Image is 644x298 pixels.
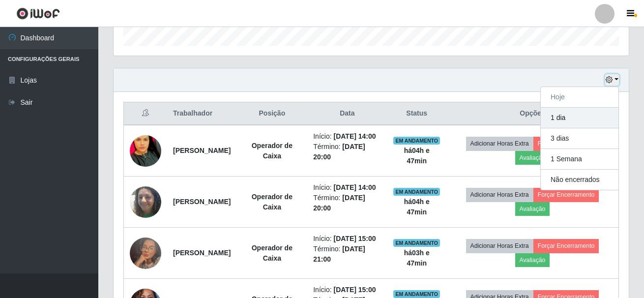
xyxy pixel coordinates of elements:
button: Avaliação [515,253,550,267]
th: Trabalhador [167,102,236,125]
time: [DATE] 15:00 [333,235,376,242]
button: Avaliação [515,151,550,165]
li: Início: [313,131,381,142]
li: Início: [313,234,381,244]
span: EM ANDAMENTO [393,137,440,145]
li: Término: [313,193,381,213]
button: Adicionar Horas Extra [466,239,533,253]
li: Início: [313,285,381,295]
button: 3 dias [541,128,618,149]
button: Não encerrados [541,170,618,190]
button: Avaliação [515,202,550,216]
button: Forçar Encerramento [533,188,599,202]
strong: Operador de Caixa [252,142,293,160]
th: Status [387,102,446,125]
th: Data [307,102,387,125]
time: [DATE] 14:00 [333,132,376,140]
li: Término: [313,142,381,162]
button: Adicionar Horas Extra [466,137,533,150]
time: [DATE] 15:00 [333,286,376,294]
strong: [PERSON_NAME] [173,147,231,154]
span: EM ANDAMENTO [393,188,440,196]
button: 1 dia [541,108,618,128]
strong: há 04 h e 47 min [404,147,430,165]
li: Término: [313,244,381,265]
strong: [PERSON_NAME] [173,198,231,206]
strong: [PERSON_NAME] [173,249,231,257]
button: Adicionar Horas Extra [466,188,533,202]
button: Hoje [541,87,618,108]
button: 1 Semana [541,149,618,170]
time: [DATE] 14:00 [333,183,376,191]
span: EM ANDAMENTO [393,239,440,247]
img: CoreUI Logo [16,7,60,20]
strong: há 03 h e 47 min [404,249,430,267]
img: 1751683294732.jpeg [130,117,161,185]
button: Forçar Encerramento [533,137,599,150]
strong: Operador de Caixa [252,244,293,262]
strong: há 04 h e 47 min [404,198,430,216]
img: 1696878931198.jpeg [130,225,161,281]
strong: Operador de Caixa [252,193,293,211]
button: Forçar Encerramento [533,239,599,253]
span: EM ANDAMENTO [393,290,440,298]
th: Posição [236,102,307,125]
li: Início: [313,182,381,193]
img: 1736128144098.jpeg [130,181,161,223]
th: Opções [446,102,619,125]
